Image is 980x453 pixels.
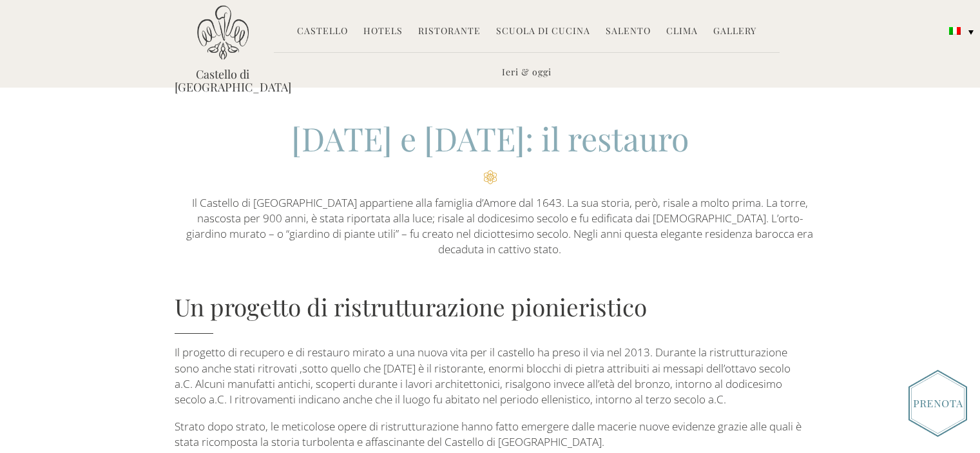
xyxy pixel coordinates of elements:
[502,66,552,81] a: Ieri & oggi
[297,24,348,39] a: Castello
[496,24,590,39] a: Scuola di Cucina
[363,24,403,39] a: Hotels
[175,290,806,334] h4: Un progetto di ristrutturazione pionieristico
[175,419,806,450] p: Strato dopo strato, le meticolose opere di ristrutturazione hanno fatto emergere dalle macerie nu...
[175,117,806,184] h2: [DATE] e [DATE]: il restauro
[606,24,651,39] a: Salento
[175,345,806,407] p: Il progetto di recupero e di restauro mirato a una nuova vita per il castello ha preso il via nel...
[713,24,756,39] a: Gallery
[418,24,481,39] a: Ristorante
[197,5,249,60] img: Castello di Ugento
[949,27,961,35] img: Italiano
[175,68,271,93] a: Castello di [GEOGRAPHIC_DATA]
[908,370,967,437] img: Book_Button_Italian.png
[184,195,816,258] p: Il Castello di [GEOGRAPHIC_DATA] appartiene alla famiglia d’Amore dal 1643. La sua storia, però, ...
[666,24,698,39] a: Clima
